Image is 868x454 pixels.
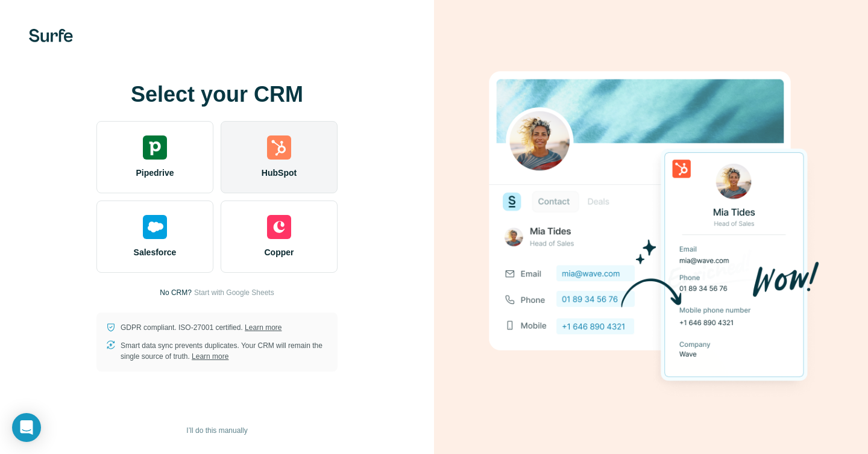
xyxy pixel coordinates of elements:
[194,287,274,298] button: Start with Google Sheets
[134,246,177,258] span: Salesforce
[136,167,174,179] span: Pipedrive
[29,29,73,42] img: Surfe's logo
[265,246,294,258] span: Copper
[192,352,228,361] a: Learn more
[267,135,291,160] img: hubspot's logo
[12,413,41,442] div: Open Intercom Messenger
[160,287,192,298] p: No CRM?
[186,425,247,436] span: I’ll do this manually
[143,215,167,239] img: salesforce's logo
[121,340,328,362] p: Smart data sync prevents duplicates. Your CRM will remain the single source of truth.
[121,322,281,333] p: GDPR compliant. ISO-27001 certified.
[143,135,167,160] img: pipedrive's logo
[245,323,281,332] a: Learn more
[267,215,291,239] img: copper's logo
[96,82,338,107] h1: Select your CRM
[178,421,256,440] button: I’ll do this manually
[262,167,297,179] span: HubSpot
[482,52,820,402] img: HUBSPOT image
